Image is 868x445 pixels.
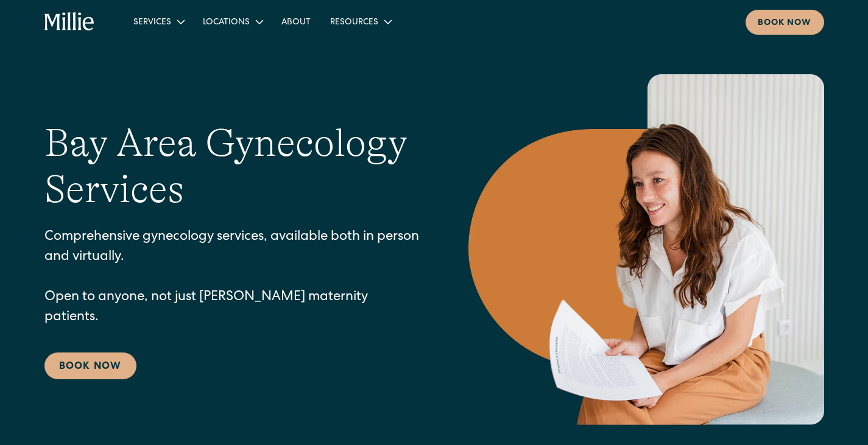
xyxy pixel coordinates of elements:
[124,12,193,32] div: Services
[193,12,272,32] div: Locations
[44,228,420,328] p: Comprehensive gynecology services, available both in person and virtually. Open to anyone, not ju...
[272,12,320,32] a: About
[44,352,136,379] a: Book Now
[320,12,400,32] div: Resources
[758,17,812,30] div: Book now
[330,16,378,29] div: Resources
[468,74,824,425] img: Smiling woman holding documents during a consultation, reflecting supportive guidance in maternit...
[746,10,824,35] a: Book now
[203,16,250,29] div: Locations
[133,16,171,29] div: Services
[44,12,95,32] a: home
[44,120,420,214] h1: Bay Area Gynecology Services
